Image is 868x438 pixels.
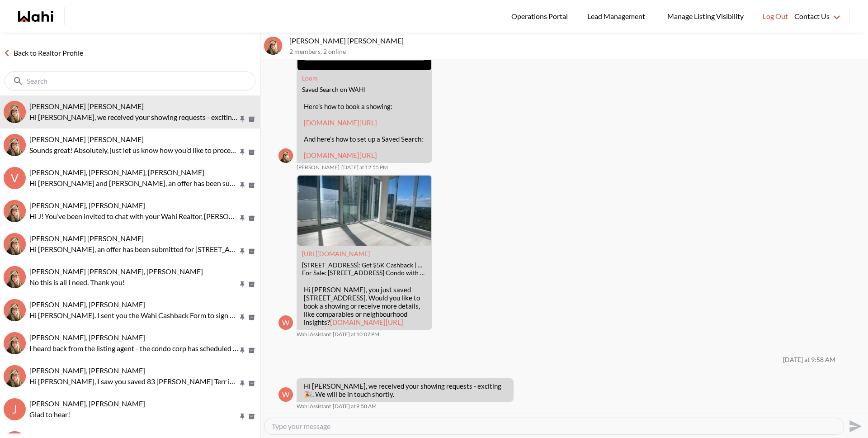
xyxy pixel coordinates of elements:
[304,151,377,159] a: [DOMAIN_NAME][URL]
[29,343,238,354] p: I heard back from the listing agent - the condo corp has scheduled these improvements and it is n...
[247,314,256,321] button: Archive
[278,148,293,163] div: Barbara Funt
[29,178,238,189] p: Hi [PERSON_NAME] and [PERSON_NAME], an offer has been submitted for [STREET_ADDRESS]. If you’re s...
[333,403,377,410] time: 2025-09-24T13:58:04.744Z
[29,267,203,276] span: [PERSON_NAME] [PERSON_NAME], [PERSON_NAME]
[247,115,256,123] button: Archive
[264,37,282,55] img: M
[4,365,26,387] img: M
[29,300,145,309] span: [PERSON_NAME], [PERSON_NAME]
[333,331,379,338] time: 2025-09-22T02:07:36.141Z
[4,299,26,321] div: David Rodriguez, Barbara
[4,266,26,288] img: J
[763,10,788,22] span: Log Out
[304,382,506,398] p: Hi [PERSON_NAME], we received your showing requests - exciting . We will be in touch shortly.
[29,376,238,387] p: Hi [PERSON_NAME], I saw you saved 83 [PERSON_NAME] Terr in [GEOGRAPHIC_DATA]. Would you like to s...
[304,102,425,110] p: Here’s how to book a showing:
[4,398,26,420] div: J
[4,134,26,156] img: A
[29,310,238,321] p: Hi [PERSON_NAME]. I sent you the Wahi Cashback Form to sign and if you could send me a VOID chequ...
[289,36,864,45] p: [PERSON_NAME] [PERSON_NAME]
[302,74,318,82] a: Attachment
[29,102,144,110] span: [PERSON_NAME] [PERSON_NAME]
[264,37,282,55] div: Meghan DuCille, Barbara
[302,262,427,269] div: [STREET_ADDRESS]: Get $5K Cashback | Wahi
[29,333,145,342] span: [PERSON_NAME], [PERSON_NAME]
[4,200,26,222] img: J
[4,365,26,387] div: Maria Awad, Barb
[289,48,864,56] p: 2 members , 2 online
[247,148,256,156] button: Archive
[18,11,53,22] a: Wahi homepage
[278,148,293,163] img: B
[304,390,312,398] span: 🎉
[238,281,246,288] button: Pin
[238,347,246,354] button: Pin
[238,214,246,222] button: Pin
[297,331,331,338] span: Wahi Assistant
[4,233,26,255] img: A
[238,115,246,123] button: Pin
[278,387,293,402] div: W
[844,416,864,436] button: Send
[511,10,571,22] span: Operations Portal
[238,148,246,156] button: Pin
[238,248,246,255] button: Pin
[29,399,145,408] span: [PERSON_NAME], [PERSON_NAME]
[297,403,331,410] span: Wahi Assistant
[665,10,746,22] span: Manage Listing Visibility
[330,318,403,326] a: [DOMAIN_NAME][URL]
[272,422,836,431] textarea: Type your message
[278,315,293,330] div: W
[4,167,26,189] div: V
[4,101,26,123] img: M
[238,413,246,420] button: Pin
[238,181,246,189] button: Pin
[4,200,26,222] div: J D, Barbara
[297,164,340,171] span: [PERSON_NAME]
[29,244,238,255] p: Hi [PERSON_NAME], an offer has been submitted for [STREET_ADDRESS]. If you’re still interested in...
[29,366,145,375] span: [PERSON_NAME], [PERSON_NAME]
[247,347,256,354] button: Archive
[29,277,238,288] p: No this is all I need. Thank you!
[247,214,256,222] button: Archive
[341,164,388,171] time: 2025-09-21T16:55:20.484Z
[29,409,238,420] p: Glad to hear!
[29,112,238,123] p: Hi [PERSON_NAME], we received your showing requests - exciting 🎉 . We will be in touch shortly.
[29,201,145,209] span: [PERSON_NAME], [PERSON_NAME]
[4,332,26,354] img: V
[238,314,246,321] button: Pin
[304,135,425,143] p: And here’s how to set up a Saved Search:
[4,266,26,288] div: Jeremy Tod, Barbara
[4,101,26,123] div: Meghan DuCille, Barbara
[302,250,370,257] a: Attachment
[304,286,425,326] p: Hi [PERSON_NAME], you just saved [STREET_ADDRESS]. Would you like to book a showing or receive mo...
[29,234,144,243] span: [PERSON_NAME] [PERSON_NAME]
[4,134,26,156] div: Arek Klauza, Barbara
[302,86,427,94] div: Saved Search on WAHI
[587,10,648,22] span: Lead Management
[29,211,238,222] p: Hi J! You’ve been invited to chat with your Wahi Realtor, [PERSON_NAME]. Feel free to reach out u...
[247,248,256,255] button: Archive
[302,269,427,277] div: For Sale: [STREET_ADDRESS] Condo with $5.0K Cashback through Wahi Cashback. View 13 photos, locat...
[4,233,26,255] div: Abdul Nafi Sarwari, Barbara
[247,413,256,420] button: Archive
[27,76,235,86] input: Search
[783,356,835,364] div: [DATE] at 9:58 AM
[247,181,256,189] button: Archive
[238,380,246,387] button: Pin
[247,281,256,288] button: Archive
[4,299,26,321] img: D
[29,168,204,176] span: [PERSON_NAME], [PERSON_NAME], [PERSON_NAME]
[304,119,377,127] a: [DOMAIN_NAME][URL]
[4,332,26,354] div: Volodymyr Vozniak, Barb
[247,380,256,387] button: Archive
[297,176,431,246] img: 195 Redpath Ave #2612, Toronto, ON: Get $5K Cashback | Wahi
[29,135,144,143] span: [PERSON_NAME] [PERSON_NAME]
[29,145,238,156] p: Sounds great! Absolutely, just let us know how you’d like to proceed, and we’ll come up with a so...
